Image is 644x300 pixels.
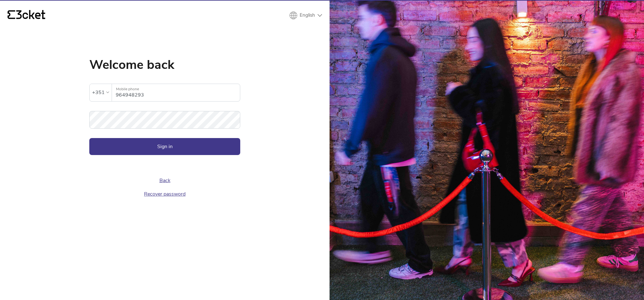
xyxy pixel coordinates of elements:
[112,84,240,94] label: Mobile phone
[89,58,240,71] h1: Welcome back
[92,88,105,97] div: +351
[159,177,170,184] a: Back
[89,111,240,121] label: Password
[144,191,186,197] a: Recover password
[89,138,240,155] button: Sign in
[116,84,240,101] input: Mobile phone
[8,10,45,21] a: {' '}
[8,10,15,19] g: {' '}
